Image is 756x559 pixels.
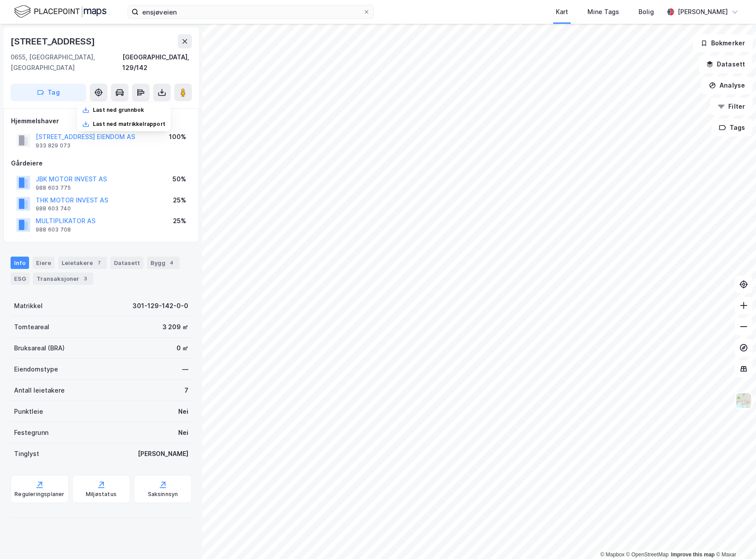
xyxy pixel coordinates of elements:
div: Nei [178,427,188,438]
div: [PERSON_NAME] [678,7,728,17]
div: 3 209 ㎡ [162,322,188,332]
div: 988 603 708 [36,226,71,233]
div: Eiere [33,257,55,269]
div: Reguleringsplaner [15,491,64,498]
div: Festegrunn [14,427,48,438]
div: 0655, [GEOGRAPHIC_DATA], [GEOGRAPHIC_DATA] [11,52,122,73]
div: Last ned matrikkelrapport [93,121,165,128]
div: Tinglyst [14,449,39,459]
div: Nei [178,406,188,417]
div: [GEOGRAPHIC_DATA], 129/142 [122,52,192,73]
div: 4 [167,258,176,267]
div: 3 [81,274,90,283]
input: Søk på adresse, matrikkel, gårdeiere, leietakere eller personer [139,5,363,18]
div: 988 603 740 [36,205,71,212]
button: Filter [710,98,752,115]
div: Kart [556,7,568,17]
div: Gårdeiere [11,158,191,169]
div: Bygg [147,257,180,269]
div: Transaksjoner [33,272,93,285]
div: 7 [95,258,103,267]
div: Leietakere [58,257,107,269]
div: 50% [172,174,186,184]
button: Tags [712,119,752,136]
div: Bruksareal (BRA) [14,343,65,353]
div: Antall leietakere [14,385,65,396]
div: 0 ㎡ [176,343,188,353]
a: Mapbox [600,552,624,558]
div: 25% [173,216,186,226]
div: Eiendomstype [14,364,58,375]
button: Tag [11,84,86,101]
div: Info [11,257,29,269]
a: Improve this map [671,552,715,558]
div: [PERSON_NAME] [138,449,188,459]
div: Matrikkel [14,301,43,311]
a: OpenStreetMap [626,552,669,558]
div: Punktleie [14,406,43,417]
button: Datasett [699,55,752,73]
div: Mine Tags [587,7,619,17]
div: 7 [184,385,188,396]
div: 100% [169,132,186,142]
div: 933 829 073 [36,142,70,149]
div: [STREET_ADDRESS] [11,34,97,48]
img: Z [735,392,752,409]
div: 25% [173,195,186,206]
div: Hjemmelshaver [11,116,191,126]
div: Bolig [639,7,654,17]
button: Analyse [701,77,752,94]
div: — [182,364,188,375]
div: Tomteareal [14,322,49,332]
button: Bokmerker [693,34,752,52]
div: Miljøstatus [86,491,117,498]
img: logo.f888ab2527a4732fd821a326f86c7f29.svg [14,4,106,19]
div: Saksinnsyn [148,491,178,498]
iframe: Chat Widget [712,517,756,559]
div: Last ned grunnbok [93,107,144,114]
div: 988 603 775 [36,184,71,191]
div: ESG [11,272,29,285]
div: Datasett [110,257,143,269]
div: 301-129-142-0-0 [132,301,188,311]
